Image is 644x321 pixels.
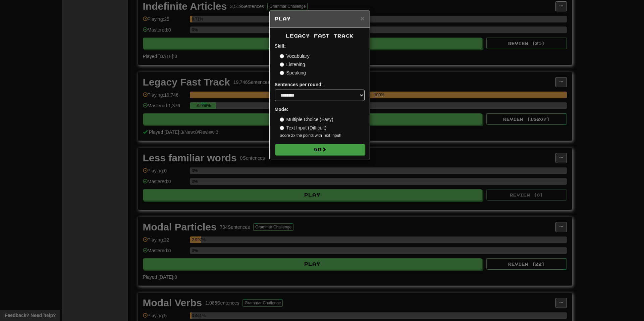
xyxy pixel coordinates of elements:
button: Close [360,15,364,22]
span: Legacy Fast Track [286,33,354,39]
label: Listening [280,61,305,68]
input: Speaking [280,71,284,75]
strong: Mode: [275,107,288,112]
input: Vocabulary [280,54,284,58]
input: Listening [280,62,284,67]
input: Multiple Choice (Easy) [280,117,284,122]
label: Speaking [280,69,306,76]
label: Vocabulary [280,53,310,59]
small: Score 2x the points with Text Input ! [280,133,365,139]
button: Go [275,144,365,155]
label: Multiple Choice (Easy) [280,116,333,123]
span: × [360,14,364,22]
input: Text Input (Difficult) [280,126,284,130]
label: Text Input (Difficult) [280,124,327,131]
label: Sentences per round: [275,81,323,88]
strong: Skill: [275,43,286,49]
h5: Play [275,15,365,22]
